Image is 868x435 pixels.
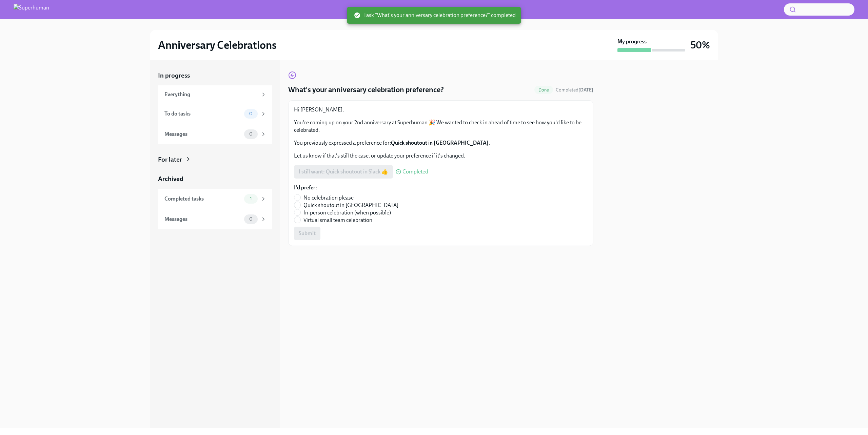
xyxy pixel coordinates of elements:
[534,87,553,92] span: Done
[617,38,647,45] strong: My progress
[294,139,588,147] p: You previously expressed a preference for: .
[402,169,428,174] span: Completed
[164,130,241,138] div: Messages
[245,216,257,222] span: 0
[354,12,516,19] span: Task "What's your anniversary celebration preference?" completed
[158,155,272,164] a: For later
[158,155,182,164] div: For later
[303,202,398,209] span: Quick shoutout in [GEOGRAPHIC_DATA]
[164,110,241,118] div: To do tasks
[158,189,272,209] a: Completed tasks1
[294,106,588,113] p: Hi [PERSON_NAME],
[158,85,272,104] a: Everything
[288,85,444,95] h4: What's your anniversary celebration preference?
[303,194,354,202] span: No celebration please
[245,131,257,137] span: 0
[164,215,241,223] div: Messages
[691,39,710,51] h3: 50%
[158,38,277,52] h2: Anniversary Celebrations
[294,119,588,134] p: You're coming up on your 2nd anniversary at Superhuman 🎉 We wanted to check in ahead of time to s...
[14,4,49,15] img: Superhuman
[158,104,272,124] a: To do tasks0
[294,184,404,191] label: I'd prefer:
[158,124,272,144] a: Messages0
[245,111,257,116] span: 0
[391,140,489,146] strong: Quick shoutout in [GEOGRAPHIC_DATA]
[303,209,391,216] span: In-person celebration (when possible)
[164,91,258,98] div: Everything
[158,71,272,80] a: In progress
[303,216,372,224] span: Virtual small team celebration
[158,174,272,183] a: Archived
[294,152,588,160] p: Let us know if that's still the case, or update your preference if it's changed.
[164,195,241,203] div: Completed tasks
[556,87,593,93] span: October 2nd, 2025 14:35
[556,87,593,93] span: Completed
[158,209,272,229] a: Messages0
[578,87,593,93] strong: [DATE]
[246,196,256,201] span: 1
